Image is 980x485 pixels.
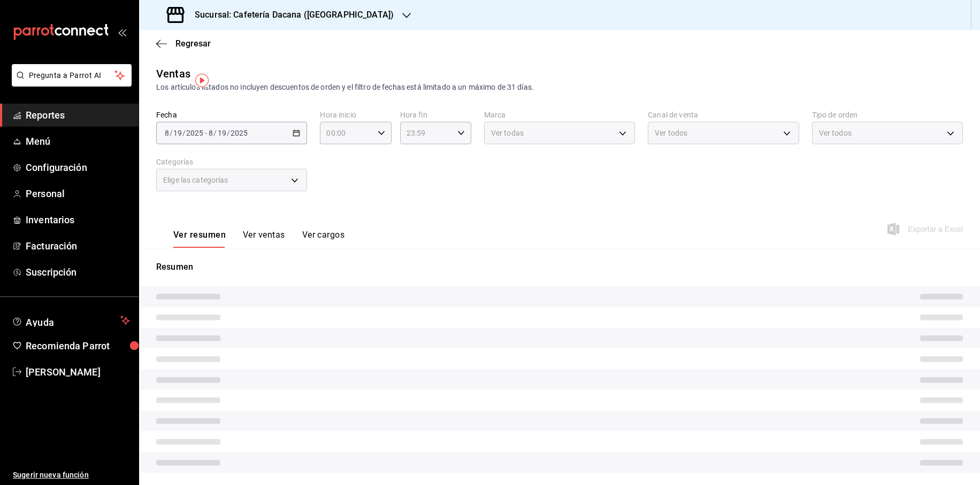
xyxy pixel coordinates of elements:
[26,213,130,227] span: Inventarios
[13,470,130,481] span: Sugerir nueva función
[156,66,190,82] div: Ventas
[173,129,182,137] input: --
[186,9,394,21] h3: Sucursal: Cafetería Dacana ([GEOGRAPHIC_DATA])
[175,38,211,49] span: Regresar
[195,74,209,87] img: Tooltip marker
[812,111,963,119] label: Tipo de orden
[484,111,635,119] label: Marca
[156,261,963,273] p: Resumen
[400,111,471,119] label: Hora fin
[26,160,130,175] span: Configuración
[156,111,307,119] label: Fecha
[26,239,130,253] span: Facturación
[26,186,130,201] span: Personal
[26,339,130,353] span: Recomienda Parrot
[217,129,227,137] input: --
[655,128,687,138] span: Ver todos
[213,129,217,137] span: /
[12,64,132,87] button: Pregunta a Parrot AI
[208,129,213,137] input: --
[186,129,204,137] input: ----
[227,129,230,137] span: /
[819,128,852,138] span: Ver todos
[7,77,132,89] a: Pregunta a Parrot AI
[205,129,207,137] span: -
[182,129,186,137] span: /
[173,230,344,248] div: navigation tabs
[164,129,170,137] input: --
[26,314,116,327] span: Ayuda
[26,108,130,122] span: Reportes
[320,111,391,119] label: Hora inicio
[156,38,211,49] button: Regresar
[173,230,226,248] button: Ver resumen
[26,265,130,279] span: Suscripción
[26,365,130,379] span: [PERSON_NAME]
[156,158,307,166] label: Categorías
[230,129,248,137] input: ----
[156,82,963,93] div: Los artículos listados no incluyen descuentos de orden y el filtro de fechas está limitado a un m...
[491,128,524,138] span: Ver todas
[170,129,173,137] span: /
[648,111,799,119] label: Canal de venta
[243,230,285,248] button: Ver ventas
[29,70,115,81] span: Pregunta a Parrot AI
[163,175,228,185] span: Elige las categorías
[118,28,126,36] button: open_drawer_menu
[26,134,130,148] span: Menú
[302,230,345,248] button: Ver cargos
